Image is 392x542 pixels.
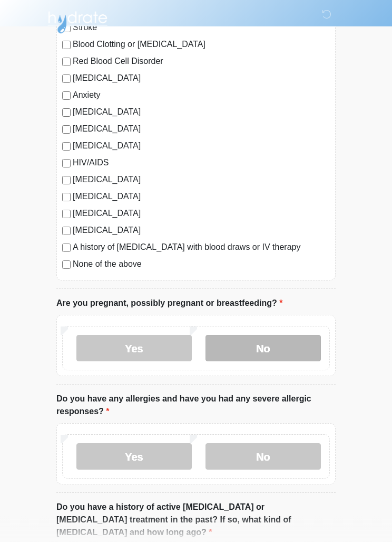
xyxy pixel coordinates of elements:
label: [MEDICAL_DATA] [73,208,330,220]
label: Yes [76,444,192,470]
label: Yes [76,335,192,362]
label: Do you have a history of active [MEDICAL_DATA] or [MEDICAL_DATA] treatment in the past? If so, wh... [56,501,336,539]
input: Anxiety [62,92,71,100]
label: HIV/AIDS [73,157,330,170]
label: Red Blood Cell Disorder [73,55,330,68]
label: [MEDICAL_DATA] [73,123,330,136]
input: [MEDICAL_DATA] [62,210,71,219]
label: Blood Clotting or [MEDICAL_DATA] [73,39,330,51]
label: None of the above [73,258,330,271]
input: [MEDICAL_DATA] [62,176,71,185]
input: [MEDICAL_DATA] [62,227,71,236]
input: Red Blood Cell Disorder [62,58,71,67]
label: [MEDICAL_DATA] [73,72,330,85]
input: None of the above [62,261,71,269]
label: [MEDICAL_DATA] [73,106,330,119]
input: [MEDICAL_DATA] [62,75,71,83]
label: Do you have any allergies and have you had any severe allergic responses? [56,393,336,418]
input: A history of [MEDICAL_DATA] with blood draws or IV therapy [62,244,71,253]
label: No [205,444,321,470]
label: No [205,335,321,362]
label: [MEDICAL_DATA] [73,140,330,153]
label: [MEDICAL_DATA] [73,191,330,203]
label: Are you pregnant, possibly pregnant or breastfeeding? [56,297,282,310]
label: [MEDICAL_DATA] [73,225,330,237]
label: [MEDICAL_DATA] [73,174,330,186]
input: [MEDICAL_DATA] [62,126,71,134]
input: Blood Clotting or [MEDICAL_DATA] [62,41,71,50]
input: HIV/AIDS [62,160,71,168]
img: Hydrate IV Bar - Scottsdale Logo [46,8,109,34]
label: A history of [MEDICAL_DATA] with blood draws or IV therapy [73,241,330,254]
input: [MEDICAL_DATA] [62,143,71,151]
input: [MEDICAL_DATA] [62,193,71,202]
input: [MEDICAL_DATA] [62,109,71,117]
label: Anxiety [73,89,330,102]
